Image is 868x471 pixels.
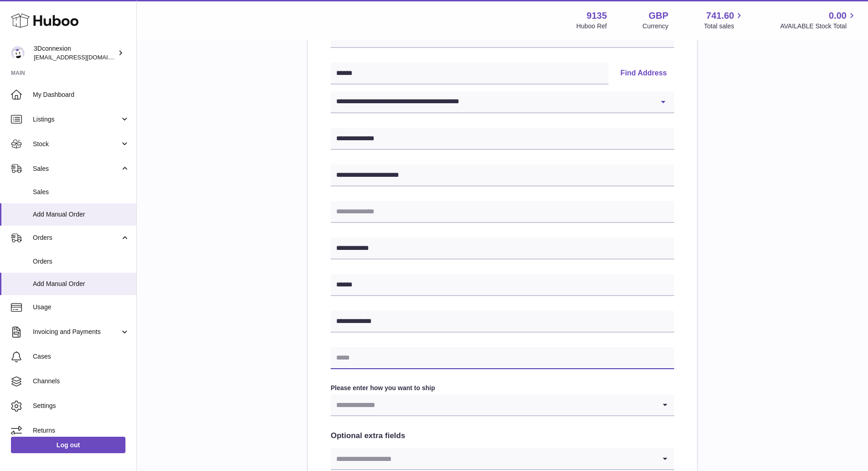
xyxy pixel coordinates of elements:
[33,257,130,266] span: Orders
[704,22,744,31] span: Total sales
[11,46,25,60] img: order_eu@3dconnexion.com
[587,10,607,22] strong: 9135
[33,280,130,288] span: Add Manual Order
[331,448,656,469] input: Search for option
[643,22,669,31] div: Currency
[33,188,130,196] span: Sales
[33,303,130,312] span: Usage
[11,437,125,453] a: Log out
[33,328,120,336] span: Invoicing and Payments
[577,22,607,31] div: Huboo Ref
[33,90,130,99] span: My Dashboard
[331,394,656,415] input: Search for option
[33,140,120,148] span: Stock
[34,53,134,61] span: [EMAIL_ADDRESS][DOMAIN_NAME]
[780,22,857,31] span: AVAILABLE Stock Total
[34,44,116,62] div: 3Dconnexion
[33,377,130,386] span: Channels
[33,426,130,435] span: Returns
[33,233,120,242] span: Orders
[613,63,674,85] button: Find Address
[331,448,674,470] div: Search for option
[829,10,847,22] span: 0.00
[33,402,130,410] span: Settings
[704,10,744,31] a: 741.60 Total sales
[331,394,674,416] div: Search for option
[331,384,674,392] label: Please enter how you want to ship
[331,431,674,441] h2: Optional extra fields
[706,10,734,22] span: 741.60
[33,210,130,219] span: Add Manual Order
[649,10,668,22] strong: GBP
[33,352,130,361] span: Cases
[780,10,857,31] a: 0.00 AVAILABLE Stock Total
[33,164,120,173] span: Sales
[33,115,120,124] span: Listings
